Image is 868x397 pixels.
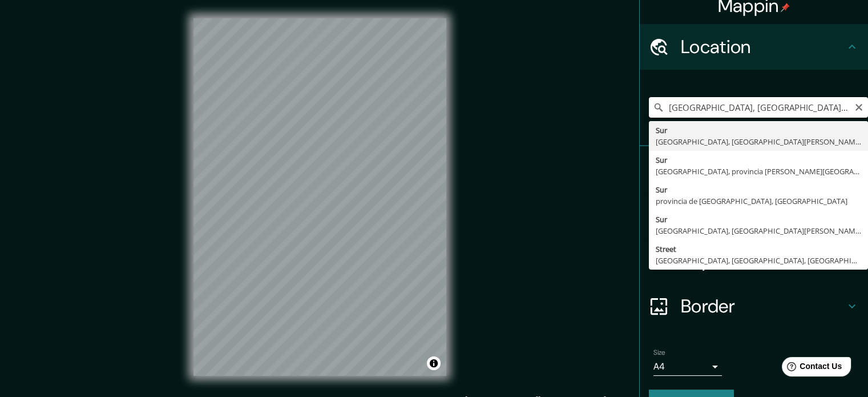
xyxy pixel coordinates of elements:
[656,255,861,266] div: [GEOGRAPHIC_DATA], [GEOGRAPHIC_DATA], [GEOGRAPHIC_DATA]
[640,238,868,283] div: Layout
[766,352,855,384] iframe: Help widget launcher
[640,24,868,70] div: Location
[193,18,446,376] canvas: Map
[656,136,861,147] div: [GEOGRAPHIC_DATA], [GEOGRAPHIC_DATA][PERSON_NAME], [GEOGRAPHIC_DATA]
[781,3,790,12] img: pin-icon.png
[656,243,861,255] div: Street
[653,348,665,358] label: Size
[656,225,861,236] div: [GEOGRAPHIC_DATA], [GEOGRAPHIC_DATA][PERSON_NAME], [GEOGRAPHIC_DATA]
[656,166,861,177] div: [GEOGRAPHIC_DATA], provincia [PERSON_NAME][GEOGRAPHIC_DATA], [GEOGRAPHIC_DATA]
[656,195,861,207] div: provincia de [GEOGRAPHIC_DATA], [GEOGRAPHIC_DATA]
[640,192,868,238] div: Style
[656,125,861,136] div: Sur
[640,283,868,329] div: Border
[854,101,863,112] button: Clear
[653,358,722,376] div: A4
[681,249,845,272] h4: Layout
[681,295,845,318] h4: Border
[656,214,861,225] div: Sur
[681,35,845,58] h4: Location
[656,154,861,166] div: Sur
[427,356,441,370] button: Toggle attribution
[649,97,868,118] input: Pick your city or area
[640,146,868,192] div: Pins
[656,184,861,195] div: Sur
